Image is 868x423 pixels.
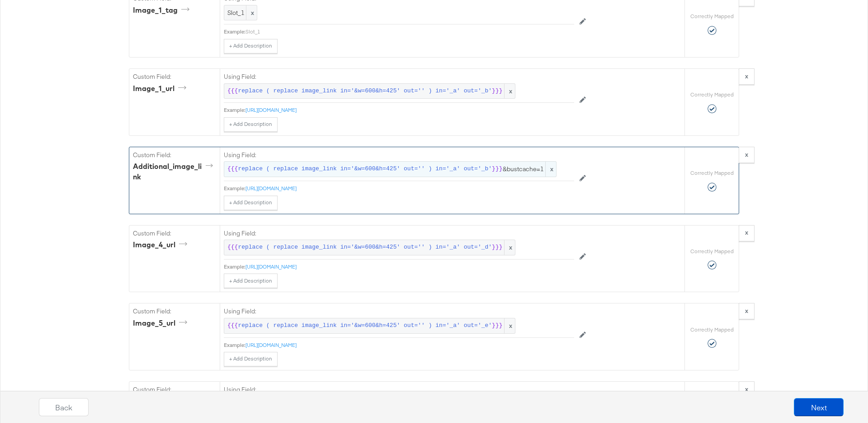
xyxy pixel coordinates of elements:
div: additional_image_link [133,161,216,182]
div: image_1_url [133,83,189,94]
button: x [739,225,755,241]
strong: x [745,307,748,315]
button: + Add Description [224,274,278,288]
div: image_4_url [133,240,190,250]
div: Example: [224,263,245,270]
span: &bustcache=1 [227,165,553,173]
span: x [246,5,257,20]
span: }}} [492,322,502,330]
span: {{{ [227,87,238,96]
span: replace ( replace image_link in='&w=600&h=425' out='' ) in='_a' out='_b' [238,165,492,173]
span: {{{ [227,165,238,173]
span: x [545,162,556,177]
a: [URL][DOMAIN_NAME] [245,106,297,113]
span: replace ( replace image_link in='&w=600&h=425' out='' ) in='_a' out='_b' [238,87,492,96]
label: Using Field: [224,229,574,238]
label: Custom Field: [133,72,216,81]
button: + Add Description [224,39,278,53]
strong: x [745,228,748,236]
a: [URL][DOMAIN_NAME] [245,263,297,270]
div: image_1_tag [133,5,193,15]
span: }}} [492,165,502,173]
label: Using Field: [224,72,574,81]
button: Back [39,398,89,416]
button: x [739,147,755,163]
div: Example: [224,341,245,349]
span: replace ( replace image_link in='&w=600&h=425' out='' ) in='_a' out='_d' [238,243,492,252]
span: }}} [492,87,502,96]
label: Correctly Mapped [690,248,734,255]
a: [URL][DOMAIN_NAME] [245,341,297,348]
button: x [739,381,755,398]
span: {{{ [227,322,238,330]
span: Slot_1 [227,9,254,17]
label: Custom Field: [133,151,216,159]
div: Example: [224,28,245,35]
div: Slot_1 [245,28,574,35]
label: Custom Field: [133,307,216,316]
span: {{{ [227,243,238,252]
span: x [504,318,515,333]
div: Example: [224,106,245,114]
span: x [504,84,515,99]
span: x [504,240,515,255]
label: Custom Field: [133,229,216,238]
label: Using Field: [224,307,574,316]
button: Next [794,398,844,416]
div: image_5_url [133,318,190,328]
label: Correctly Mapped [690,326,734,333]
button: + Add Description [224,117,278,132]
label: Correctly Mapped [690,13,734,20]
button: x [739,68,755,85]
span: }}} [492,243,502,252]
button: x [739,303,755,319]
a: [URL][DOMAIN_NAME] [245,185,297,192]
label: Using Field: [224,151,574,159]
span: replace ( replace image_link in='&w=600&h=425' out='' ) in='_a' out='_e' [238,322,492,330]
strong: x [745,72,748,80]
button: + Add Description [224,196,278,210]
label: Correctly Mapped [690,169,734,177]
div: Example: [224,185,245,192]
strong: x [745,150,748,159]
label: Correctly Mapped [690,91,734,98]
button: + Add Description [224,352,278,366]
